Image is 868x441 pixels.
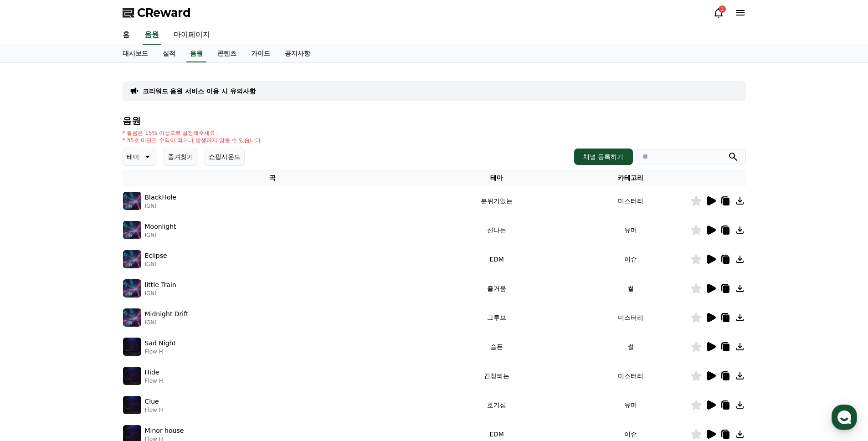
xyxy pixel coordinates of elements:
[29,303,34,310] span: 홈
[145,193,176,202] p: BlackHole
[141,303,152,310] span: 설정
[205,148,245,166] button: 쇼핑사운드
[143,87,256,96] a: 크리워드 음원 서비스 이용 시 유의사항
[123,116,746,126] h4: 음원
[123,192,141,210] img: music
[123,279,141,297] img: music
[123,221,141,239] img: music
[123,338,141,356] img: music
[145,309,189,319] p: Midnight Drift
[145,426,184,436] p: Minor house
[145,368,159,377] p: Hide
[571,332,690,361] td: 썰
[123,169,423,186] th: 곡
[145,222,176,231] p: Moonlight
[145,397,159,406] p: Clue
[123,308,141,327] img: music
[571,245,690,274] td: 이슈
[422,215,570,245] td: 신나는
[145,261,167,268] p: IGNI
[143,26,161,45] a: 음원
[422,245,570,274] td: EDM
[571,390,690,420] td: 유머
[422,303,570,332] td: 그루브
[244,45,277,62] a: 가이드
[574,149,632,165] button: 채널 등록하기
[123,250,141,268] img: music
[123,148,156,166] button: 테마
[145,251,167,261] p: Eclipse
[83,303,94,310] span: 대화
[422,332,570,361] td: 슬픈
[115,26,137,45] a: 홈
[422,361,570,390] td: 긴장되는
[115,45,155,62] a: 대시보드
[571,169,690,186] th: 카테고리
[719,5,726,13] div: 1
[422,169,570,186] th: 테마
[571,186,690,215] td: 미스터리
[277,45,318,62] a: 공지사항
[571,215,690,245] td: 유머
[137,5,191,20] span: CReward
[123,367,141,385] img: music
[123,396,141,414] img: music
[145,348,176,355] p: Flow H
[123,129,263,137] p: * 볼륨은 15% 이상으로 설정해주세요.
[127,150,139,163] p: 테마
[3,289,60,312] a: 홈
[60,289,118,312] a: 대화
[145,280,176,290] p: little Train
[186,45,206,62] a: 음원
[145,406,163,414] p: Flow H
[145,202,176,210] p: IGNI
[571,303,690,332] td: 미스터리
[118,289,175,312] a: 설정
[210,45,244,62] a: 콘텐츠
[571,274,690,303] td: 썰
[164,148,197,166] button: 즐겨찾기
[422,390,570,420] td: 호기심
[145,319,189,326] p: IGNI
[145,231,176,239] p: IGNI
[422,274,570,303] td: 즐거움
[571,361,690,390] td: 미스터리
[145,377,163,385] p: Flow H
[123,5,191,20] a: CReward
[422,186,570,215] td: 분위기있는
[166,26,217,45] a: 마이페이지
[145,290,176,297] p: IGNI
[155,45,183,62] a: 실적
[713,7,724,18] a: 1
[145,338,176,348] p: Sad Night
[123,137,263,144] p: * 35초 미만은 수익이 적거나 발생하지 않을 수 있습니다.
